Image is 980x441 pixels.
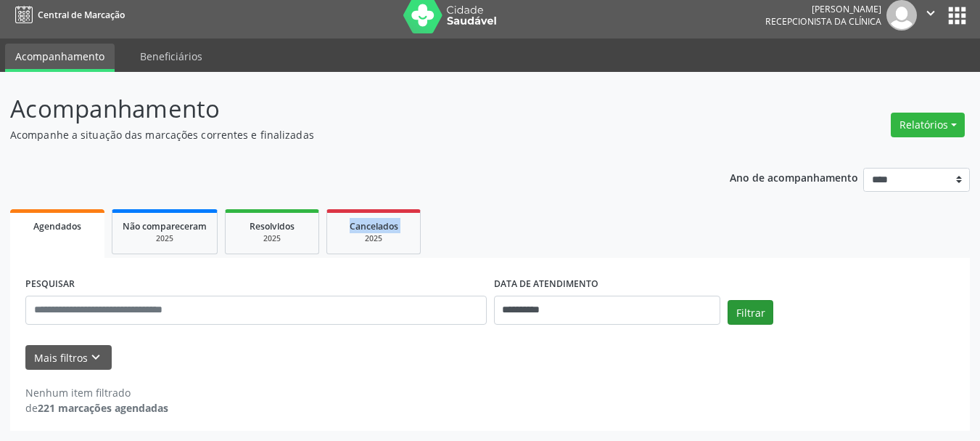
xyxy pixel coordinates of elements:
button: Mais filtroskeyboard_arrow_down [25,345,112,371]
label: DATA DE ATENDIMENTO [494,273,598,296]
p: Acompanhamento [10,91,682,127]
div: Nenhum item filtrado [25,385,168,400]
div: [PERSON_NAME] [765,3,881,15]
p: Ano de acompanhamento [730,168,858,186]
span: Não compareceram [123,220,207,232]
div: de [25,400,168,416]
span: Resolvidos [250,220,295,232]
span: Central de Marcação [38,9,125,21]
button: apps [944,3,970,28]
span: Cancelados [350,220,398,232]
a: Acompanhamento [5,44,115,72]
label: PESQUISAR [25,273,75,296]
strong: 221 marcações agendadas [38,401,168,415]
a: Central de Marcação [10,3,125,27]
button: Relatórios [891,113,965,137]
span: Agendados [33,220,81,232]
i: keyboard_arrow_down [88,349,104,365]
button: Filtrar [728,300,773,325]
a: Beneficiários [130,44,213,69]
i:  [923,5,939,21]
div: 2025 [337,233,410,244]
span: Recepcionista da clínica [765,15,881,28]
div: 2025 [236,233,308,244]
div: 2025 [123,233,207,244]
p: Acompanhe a situação das marcações correntes e finalizadas [10,127,682,142]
